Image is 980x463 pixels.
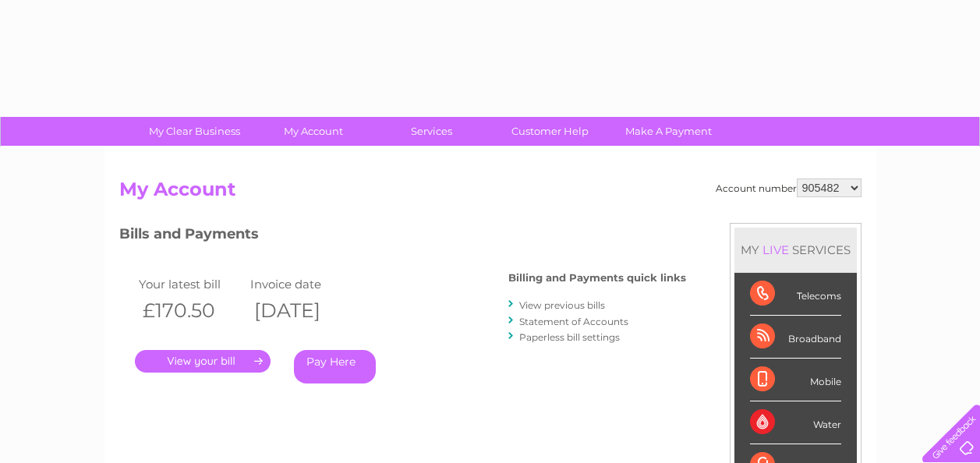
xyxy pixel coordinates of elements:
td: Invoice date [246,274,359,295]
td: Your latest bill [135,274,247,295]
div: MY SERVICES [734,228,857,272]
a: Customer Help [486,117,614,146]
th: [DATE] [246,295,359,327]
th: £170.50 [135,295,247,327]
h3: Bills and Payments [119,223,686,250]
h4: Billing and Payments quick links [508,272,686,284]
div: Mobile [750,359,841,401]
a: . [135,350,271,373]
h2: My Account [119,178,861,208]
a: Statement of Accounts [519,316,628,327]
div: Account number [716,178,861,197]
a: My Account [249,117,377,146]
a: Make A Payment [604,117,733,146]
div: Broadband [750,316,841,359]
a: View previous bills [519,299,605,311]
a: My Clear Business [130,117,259,146]
a: Services [367,117,496,146]
div: LIVE [759,242,792,257]
a: Paperless bill settings [519,331,620,343]
div: Water [750,401,841,444]
a: Pay Here [294,350,376,383]
div: Telecoms [750,273,841,316]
